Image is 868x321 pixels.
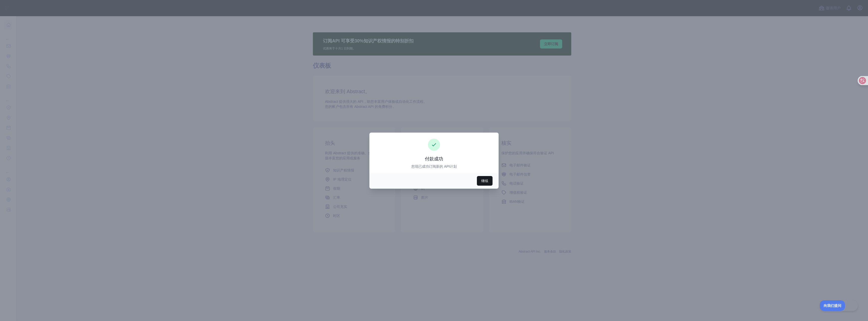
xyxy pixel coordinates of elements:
[481,179,488,183] font: 继续
[425,156,443,161] font: 付款成功
[411,164,443,168] font: 您现已成功订阅新的
[450,164,457,168] font: 计划
[444,164,450,168] font: API
[477,176,493,186] button: 继续
[820,300,858,311] iframe: 切换客户支持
